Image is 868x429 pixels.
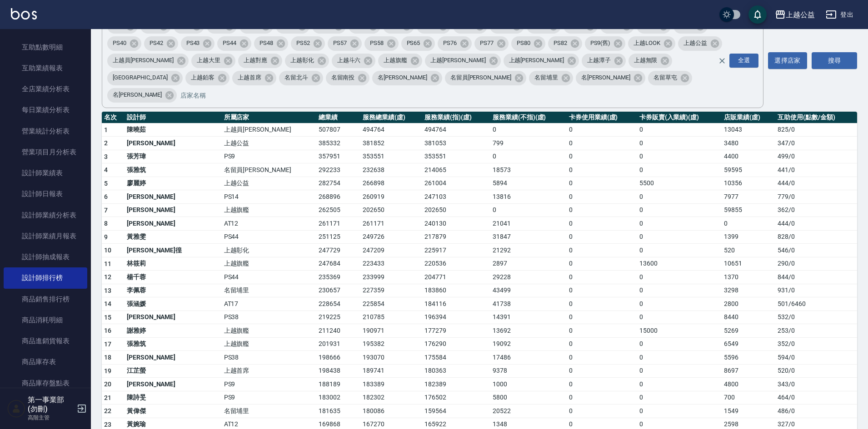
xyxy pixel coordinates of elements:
[438,39,462,48] span: PS76
[316,112,360,123] th: 總業績
[504,56,569,65] span: 上越[PERSON_NAME]
[125,324,222,338] td: 謝雅婷
[372,73,432,82] span: 名[PERSON_NAME]
[222,244,316,257] td: 上越彰化
[582,54,626,68] div: 上越潭子
[637,177,722,190] td: 5500
[232,73,267,82] span: 上越首席
[567,177,637,190] td: 0
[422,284,490,297] td: 183860
[316,230,360,244] td: 251125
[567,257,637,271] td: 0
[637,244,722,257] td: 0
[316,311,360,324] td: 219225
[102,112,125,123] th: 名次
[567,244,637,257] td: 0
[125,203,222,217] td: [PERSON_NAME]
[474,39,499,48] span: PS77
[637,137,722,150] td: 0
[104,421,112,428] span: 23
[125,217,222,231] td: [PERSON_NAME]
[637,190,722,204] td: 0
[425,56,491,65] span: 上越[PERSON_NAME]
[637,150,722,163] td: 0
[490,297,567,311] td: 41738
[490,271,567,284] td: 29228
[316,284,360,297] td: 230657
[678,39,713,48] span: 上越公益
[185,71,229,85] div: 上越鉑客
[104,193,108,200] span: 6
[316,203,360,217] td: 262505
[222,163,316,177] td: 名留員[PERSON_NAME]
[107,90,167,99] span: 名[PERSON_NAME]
[222,324,316,338] td: 上越旗艦
[722,150,775,163] td: 4400
[812,52,857,69] button: 搜尋
[401,39,426,48] span: PS65
[422,324,490,338] td: 177279
[316,190,360,204] td: 268896
[104,153,108,160] span: 3
[104,380,112,388] span: 20
[104,166,108,173] span: 4
[490,203,567,217] td: 0
[775,271,857,284] td: 844 / 0
[490,123,567,137] td: 0
[316,150,360,163] td: 357951
[445,73,517,82] span: 名留員[PERSON_NAME]
[775,163,857,177] td: 441 / 0
[490,163,567,177] td: 18573
[490,257,567,271] td: 2897
[125,177,222,190] td: 廖麗婷
[422,150,490,163] td: 353551
[222,137,316,150] td: 上越公益
[104,139,108,147] span: 2
[316,163,360,177] td: 292233
[422,190,490,204] td: 247103
[722,217,775,231] td: 0
[722,177,775,190] td: 10356
[316,244,360,257] td: 247729
[328,36,362,51] div: PS57
[125,112,222,123] th: 設計師
[511,39,536,48] span: PS80
[567,150,637,163] td: 0
[104,314,112,321] span: 15
[222,150,316,163] td: PS9
[490,324,567,338] td: 13692
[125,163,222,177] td: 張雅筑
[279,73,314,82] span: 名留北斗
[474,36,509,51] div: PS77
[316,217,360,231] td: 261171
[567,284,637,297] td: 0
[775,230,857,244] td: 828 / 0
[4,183,87,204] a: 設計師日報表
[4,163,87,183] a: 設計師業績表
[222,123,316,137] td: 上越員[PERSON_NAME]
[104,287,112,294] span: 13
[125,230,222,244] td: 黃雅雯
[360,284,422,297] td: 227359
[4,267,87,288] a: 設計師排行榜
[191,56,226,65] span: 上越大里
[648,71,692,85] div: 名留草屯
[104,354,112,361] span: 18
[144,36,178,51] div: PS42
[360,177,422,190] td: 266898
[326,73,360,82] span: 名留南投
[438,36,472,51] div: PS76
[316,257,360,271] td: 247684
[178,87,734,103] input: 店家名稱
[490,150,567,163] td: 0
[104,260,112,267] span: 11
[222,190,316,204] td: PS14
[490,112,567,123] th: 服務業績(不指)(虛)
[728,52,760,69] button: Open
[722,112,775,123] th: 店販業績(虛)
[332,54,376,68] div: 上越斗六
[445,71,526,85] div: 名留員[PERSON_NAME]
[637,230,722,244] td: 0
[548,39,573,48] span: PS82
[125,150,222,163] td: 張芳瑋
